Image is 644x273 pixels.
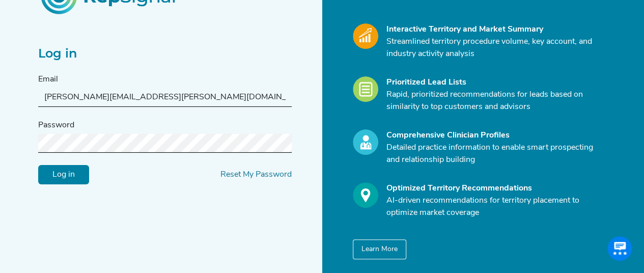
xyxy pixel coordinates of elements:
[386,36,600,60] p: Streamlined territory procedure volume, key account, and industry activity analysis
[386,89,600,113] p: Rapid, prioritized recommendations for leads based on similarity to top customers and advisors
[38,46,292,61] h2: Log in
[38,73,58,86] label: Email
[386,129,600,142] div: Comprehensive Clinician Profiles
[38,119,74,131] label: Password
[386,195,600,219] p: AI-driven recommendations for territory placement to optimize market coverage
[353,182,378,208] img: Optimize_Icon.261f85db.svg
[353,76,378,102] img: Leads_Icon.28e8c528.svg
[38,165,89,184] input: Log in
[386,182,600,195] div: Optimized Territory Recommendations
[353,23,378,49] img: Market_Icon.a700a4ad.svg
[353,129,378,155] img: Profile_Icon.739e2aba.svg
[220,170,292,178] a: Reset My Password
[386,76,600,89] div: Prioritized Lead Lists
[386,142,600,166] p: Detailed practice information to enable smart prospecting and relationship building
[386,23,600,36] div: Interactive Territory and Market Summary
[353,239,406,259] button: Learn More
